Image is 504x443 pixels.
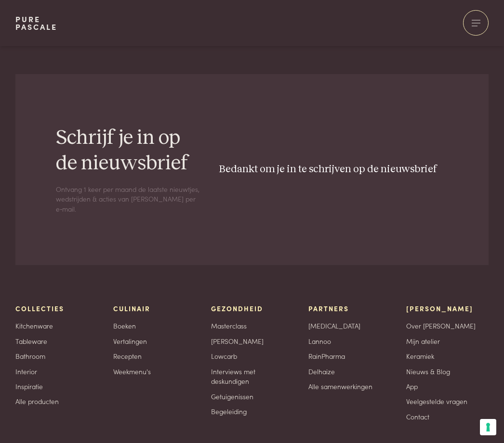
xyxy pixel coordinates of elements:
[113,321,136,331] a: Boeken
[308,381,372,392] a: Alle samenwerkingen
[113,304,150,314] span: Culinair
[406,381,418,392] a: App
[113,367,151,377] a: Weekmenu's
[15,15,57,31] a: PurePascale
[406,367,450,377] a: Nieuws & Blog
[15,367,37,377] a: Interior
[15,396,59,406] a: Alle producten
[308,336,331,346] a: Lannoo
[211,351,237,361] a: Lowcarb
[211,304,263,314] span: Gezondheid
[406,321,476,331] a: Over [PERSON_NAME]
[406,336,440,346] a: Mijn atelier
[211,321,247,331] a: Masterclass
[308,367,335,377] a: Delhaize
[15,304,64,314] span: Collecties
[15,381,43,392] a: Inspiratie
[406,396,467,406] a: Veelgestelde vragen
[308,351,345,361] a: RainPharma
[211,367,293,386] a: Interviews met deskundigen
[211,392,253,402] a: Getuigenissen
[406,412,429,422] a: Contact
[56,184,203,214] p: Ontvang 1 keer per maand de laatste nieuwtjes, wedstrijden & acties van [PERSON_NAME] per e‑mail.
[308,321,360,331] a: [MEDICAL_DATA]
[15,336,47,346] a: Tableware
[211,406,247,417] a: Begeleiding
[406,304,473,314] span: [PERSON_NAME]
[15,351,45,361] a: Bathroom
[15,321,53,331] a: Kitchenware
[480,419,496,435] button: Uw voorkeuren voor toestemming voor trackingtechnologieën
[308,304,349,314] span: Partners
[406,351,434,361] a: Keramiek
[56,126,203,177] h2: Schrijf je in op de nieuwsbrief
[113,351,142,361] a: Recepten
[113,336,147,346] a: Vertalingen
[219,163,448,176] h5: Bedankt om je in te schrijven op de nieuwsbrief
[211,336,264,346] a: [PERSON_NAME]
